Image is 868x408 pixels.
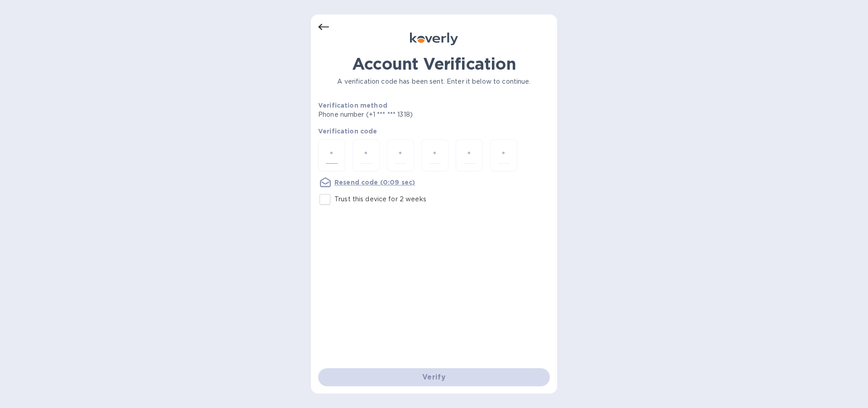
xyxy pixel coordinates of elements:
[318,102,387,109] b: Verification method
[318,110,482,119] p: Phone number (+1 *** *** 1318)
[334,179,415,186] u: Resend code (0:09 sec)
[318,54,550,73] h1: Account Verification
[318,127,550,136] p: Verification code
[334,195,426,204] p: Trust this device for 2 weeks
[318,77,550,86] p: A verification code has been sent. Enter it below to continue.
